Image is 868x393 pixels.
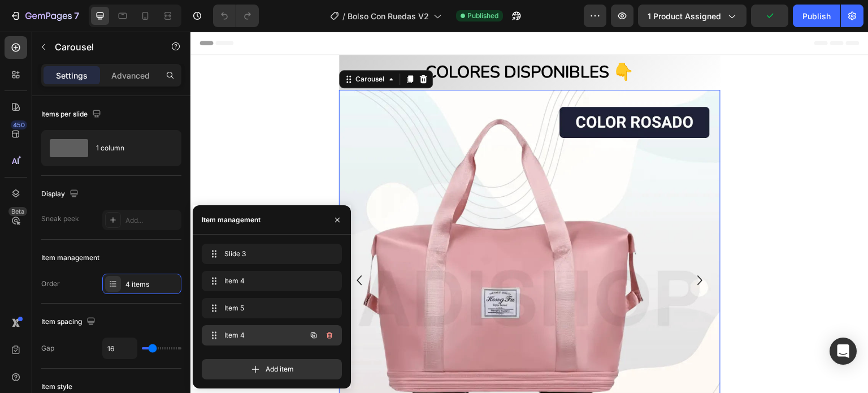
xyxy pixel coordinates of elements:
div: Item management [202,215,261,225]
div: Items per slide [41,107,103,122]
div: Display [41,187,81,202]
span: Item 4 [224,330,288,340]
p: Advanced [111,70,150,81]
div: Gap [41,343,54,353]
div: 1 column [96,135,165,161]
div: Open Intercom Messenger [830,338,857,365]
div: Order [41,279,60,289]
div: Item management [41,253,99,263]
button: 7 [5,5,84,27]
span: Item 4 [224,276,315,286]
div: Carousel [163,42,196,53]
button: Publish [793,5,840,27]
p: Carousel [55,40,151,54]
p: 7 [74,9,79,23]
button: 1 product assigned [638,5,747,27]
span: Add item [266,364,294,374]
span: Bolso Con Ruedas V2 [348,10,429,22]
div: Beta [8,207,27,216]
div: 4 items [125,279,179,290]
span: / [342,10,345,22]
div: 450 [11,120,27,129]
input: Auto [103,338,137,359]
div: Undo/Redo [213,5,259,27]
iframe: Design area [190,32,868,393]
span: 1 product assigned [648,10,721,22]
div: Item style [41,382,72,392]
span: Published [467,11,498,21]
button: Carousel Next Arrow [498,237,521,260]
div: Publish [802,10,831,22]
div: Sneak peek [41,214,79,224]
span: Item 5 [224,303,315,313]
span: Slide 3 [224,249,315,259]
p: Settings [56,70,88,81]
div: Item spacing [41,314,98,330]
